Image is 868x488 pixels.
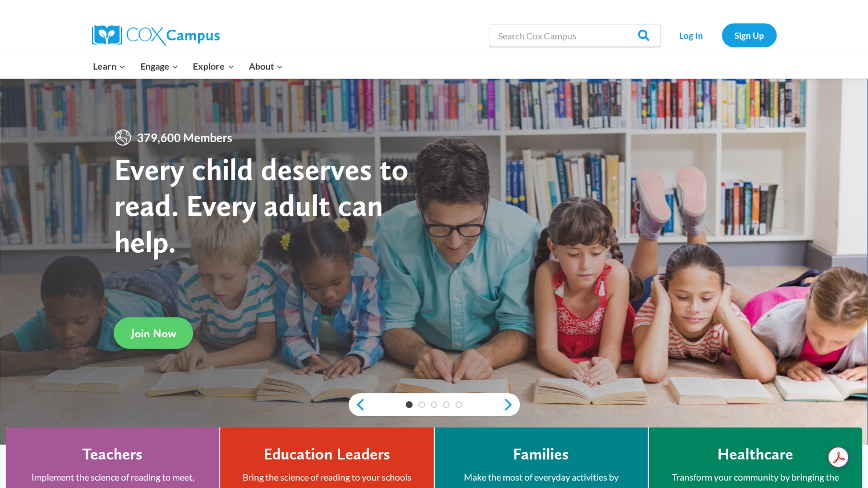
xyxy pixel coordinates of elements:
div: content slider buttons [349,393,520,416]
span: 379,600 Members [132,128,237,147]
a: Join Now [114,317,193,349]
h4: Healthcare [717,445,793,464]
h4: Teachers [82,445,143,464]
a: 5 [455,401,462,408]
nav: Primary Navigation [86,54,290,78]
span: Engage [140,59,179,74]
nav: Secondary Navigation [667,23,777,47]
a: next [503,398,520,412]
a: 3 [431,401,438,408]
span: Join Now [131,326,176,340]
a: 1 [406,401,413,408]
a: 4 [443,401,450,408]
a: Sign Up [722,23,777,47]
a: 2 [418,401,425,408]
span: Explore [193,59,234,74]
span: Learn [93,59,126,74]
a: previous [349,398,366,412]
h4: Education Leaders [264,445,390,464]
img: Cox Campus [92,25,220,46]
input: Search Cox Campus [490,24,661,47]
a: Log In [667,23,716,47]
h4: Families [513,445,569,464]
strong: Every child deserves to read. Every adult can help. [114,151,409,260]
span: About [249,59,283,74]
